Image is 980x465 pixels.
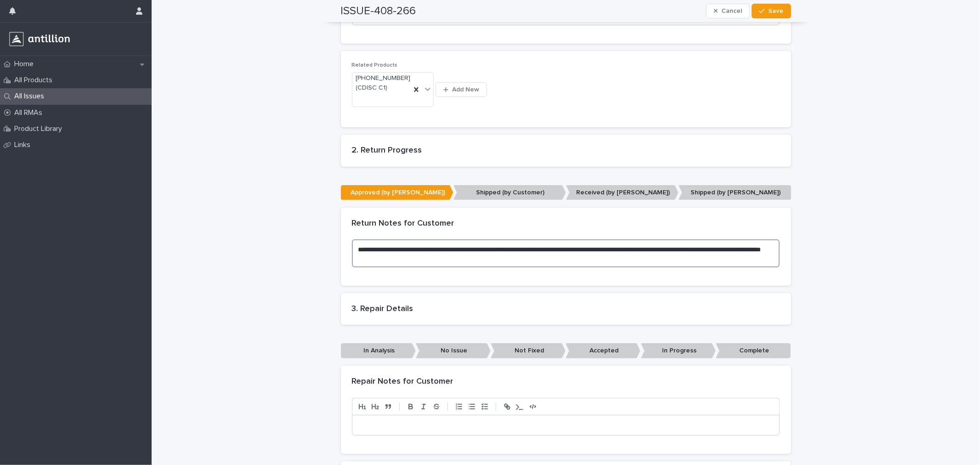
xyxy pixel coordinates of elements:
h2: 2. Return Progress [352,146,780,156]
button: Save [752,4,791,18]
p: Accepted [566,343,640,358]
p: Product Library [11,125,69,133]
p: No Issue [416,343,491,358]
span: Cancel [721,8,742,14]
span: Add New [452,86,479,93]
p: All Products [11,76,60,85]
p: In Progress [641,343,716,358]
p: Shipped (by Customer) [453,185,566,200]
button: Add New [436,82,487,97]
p: In Analysis [341,343,416,358]
h2: Repair Notes for Customer [352,377,453,387]
p: All Issues [11,92,51,101]
span: Related Products [352,62,398,68]
p: Links [11,141,38,149]
p: Approved (by [PERSON_NAME]) [341,185,453,200]
h2: 3. Repair Details [352,304,780,314]
h2: Return Notes for Customer [352,219,454,229]
span: Save [769,8,784,14]
img: r3a3Z93SSpeN6cOOTyqw [7,30,72,48]
p: Received (by [PERSON_NAME]) [566,185,679,200]
p: Not Fixed [491,343,566,358]
p: Shipped (by [PERSON_NAME]) [679,185,791,200]
p: All RMAs [11,108,50,117]
h2: ISSUE-408-266 [341,5,416,18]
p: Home [11,60,41,68]
span: [PHONE_NUMBER] (CDISC C1) [356,74,411,93]
button: Cancel [706,4,750,18]
p: Complete [716,343,791,358]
